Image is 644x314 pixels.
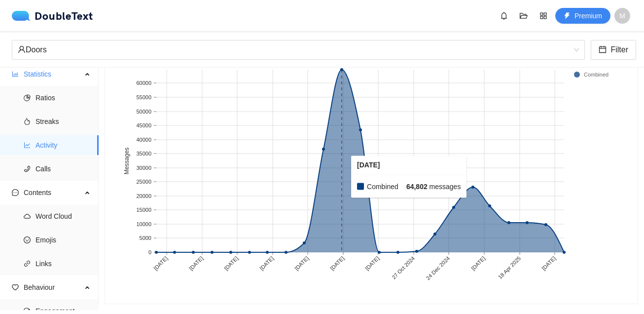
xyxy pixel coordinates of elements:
span: Word Cloud [36,206,91,226]
span: Emojis [36,230,91,250]
span: Links [36,254,91,274]
div: Doors [18,40,570,59]
text: 5000 [140,235,151,241]
text: [DATE] [152,255,169,272]
img: logo [12,11,35,21]
text: 30000 [136,165,151,171]
text: [DATE] [329,255,345,272]
span: folder-open [516,12,531,20]
button: folder-open [516,8,532,24]
text: 55000 [136,94,151,100]
span: smile [24,236,31,243]
span: link [24,260,31,267]
text: 15000 [136,207,151,213]
text: [DATE] [293,255,310,272]
text: 40000 [136,137,151,143]
text: 45000 [136,122,151,128]
span: Streaks [36,112,91,131]
button: calendarFilter [591,40,636,60]
span: user [18,45,26,53]
span: Premium [574,10,602,21]
span: Filter [610,43,628,56]
span: heart [12,284,19,291]
span: Statistics [24,64,82,84]
span: pie-chart [24,94,31,101]
span: Doors [18,40,579,59]
text: [DATE] [258,255,275,272]
text: 20000 [136,193,151,199]
text: [DATE] [470,255,486,272]
span: calendar [599,45,607,55]
button: thunderboltPremium [555,8,610,24]
text: 0 [148,249,151,255]
span: Calls [36,159,91,179]
span: cloud [24,213,31,220]
span: Ratios [36,88,91,108]
a: logoDoubleText [12,11,93,21]
text: 25000 [136,179,151,185]
span: fire [24,118,31,125]
span: M [619,8,625,24]
button: appstore [536,8,551,24]
text: 27 Oct 2024 [391,255,416,280]
span: Activity [36,135,91,155]
text: [DATE] [540,255,557,272]
span: line-chart [24,142,31,149]
span: thunderbolt [564,12,571,20]
span: bell [497,12,511,20]
text: [DATE] [364,255,380,272]
span: Behaviour [24,277,82,297]
span: appstore [536,12,551,20]
span: bar-chart [12,71,19,78]
button: bell [496,8,512,24]
text: [DATE] [223,255,239,272]
text: 10000 [136,221,151,227]
text: 50000 [136,109,151,115]
text: 60000 [136,80,151,86]
span: Contents [24,183,82,202]
text: Messages [123,148,130,175]
text: 24 Dec 2024 [425,255,451,281]
text: 35000 [136,151,151,157]
span: message [12,189,19,196]
div: DoubleText [12,11,93,21]
text: [DATE] [188,255,204,272]
span: phone [24,165,31,172]
text: 18 Apr 2025 [497,255,522,280]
